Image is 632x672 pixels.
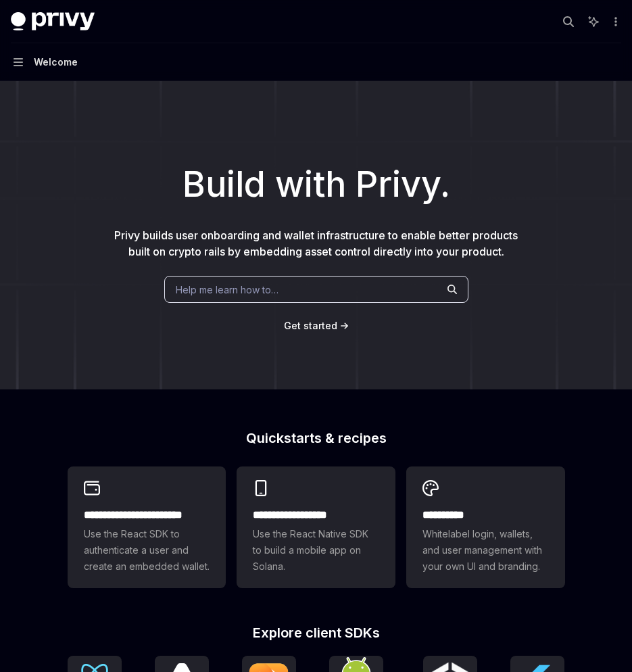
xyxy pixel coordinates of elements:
[237,466,395,588] a: **** **** **** ***Use the React Native SDK to build a mobile app on Solana.
[406,466,565,588] a: **** *****Whitelabel login, wallets, and user management with your own UI and branding.
[34,54,78,70] div: Welcome
[11,12,95,31] img: dark logo
[422,526,549,575] span: Whitelabel login, wallets, and user management with your own UI and branding.
[22,158,610,211] h1: Build with Privy.
[284,319,337,333] a: Get started
[68,431,565,445] h2: Quickstarts & recipes
[253,526,379,575] span: Use the React Native SDK to build a mobile app on Solana.
[84,526,210,575] span: Use the React SDK to authenticate a user and create an embedded wallet.
[68,626,565,640] h2: Explore client SDKs
[176,283,278,297] span: Help me learn how to…
[608,12,621,31] button: More actions
[114,229,518,258] span: Privy builds user onboarding and wallet infrastructure to enable better products built on crypto ...
[284,320,337,331] span: Get started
